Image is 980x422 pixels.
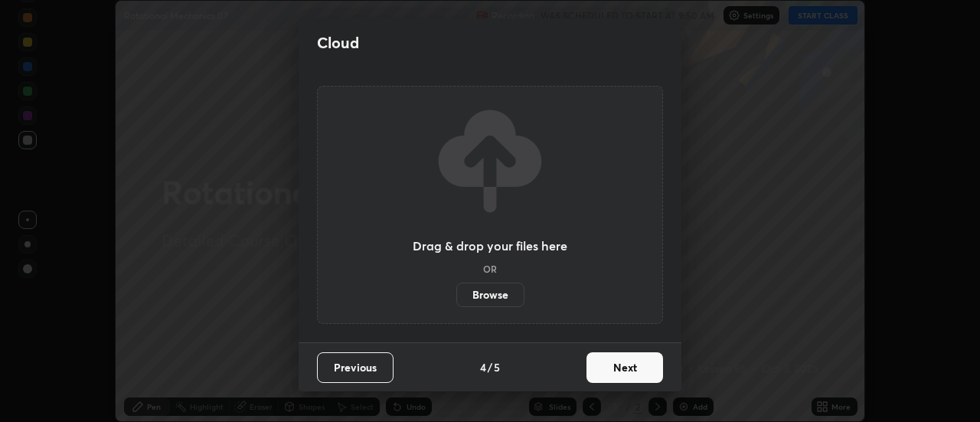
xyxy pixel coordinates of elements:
h3: Drag & drop your files here [413,240,567,252]
h4: / [488,359,492,375]
button: Previous [317,352,394,383]
button: Next [586,352,663,383]
h4: 4 [480,359,486,375]
h4: 5 [494,359,500,375]
h2: Cloud [317,33,359,53]
h5: OR [483,264,497,273]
